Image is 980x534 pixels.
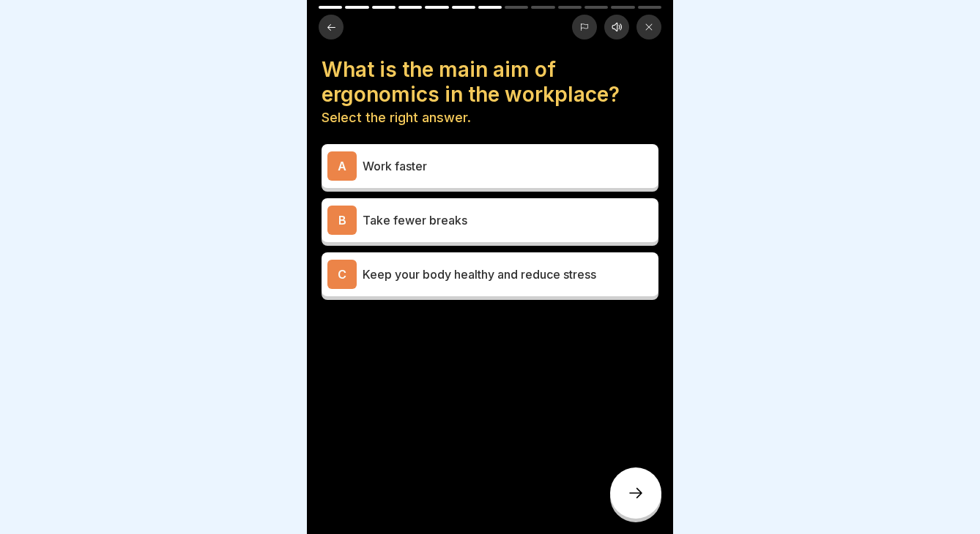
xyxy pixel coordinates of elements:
[363,211,653,229] p: Take fewer breaks
[327,151,357,181] div: A
[363,266,653,283] p: Keep your body healthy and reduce stress
[327,260,357,289] div: C
[363,157,653,175] p: Work faster
[322,110,658,126] p: Select the right answer.
[322,57,658,107] h4: What is the main aim of ergonomics in the workplace?
[327,206,357,235] div: B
